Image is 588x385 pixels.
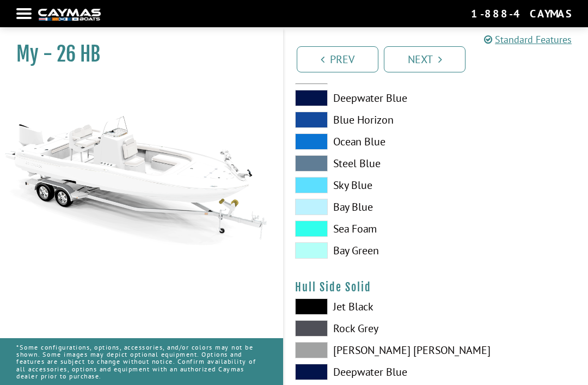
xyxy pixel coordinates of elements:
[295,177,425,193] label: Sky Blue
[295,90,425,106] label: Deepwater Blue
[295,199,425,215] label: Bay Blue
[295,221,425,237] label: Sea Foam
[16,338,267,385] p: *Some configurations, options, accessories, and/or colors may not be shown. Some images may depic...
[295,242,425,259] label: Bay Green
[295,133,425,150] label: Ocean Blue
[38,9,101,20] img: white-logo-c9c8dbefe5ff5ceceb0f0178aa75bf4bb51f6bca0971e226c86eb53dfe498488.png
[295,342,425,358] label: [PERSON_NAME] [PERSON_NAME]
[295,364,425,380] label: Deepwater Blue
[295,155,425,172] label: Steel Blue
[297,46,378,72] a: Prev
[294,45,588,72] ul: Pagination
[295,298,425,315] label: Jet Black
[471,7,572,21] div: 1-888-4CAYMAS
[295,112,425,128] label: Blue Horizon
[295,320,425,337] label: Rock Grey
[16,42,256,66] h1: My - 26 HB
[384,46,465,72] a: Next
[484,32,572,47] a: Standard Features
[295,280,577,294] h4: Hull Side Solid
